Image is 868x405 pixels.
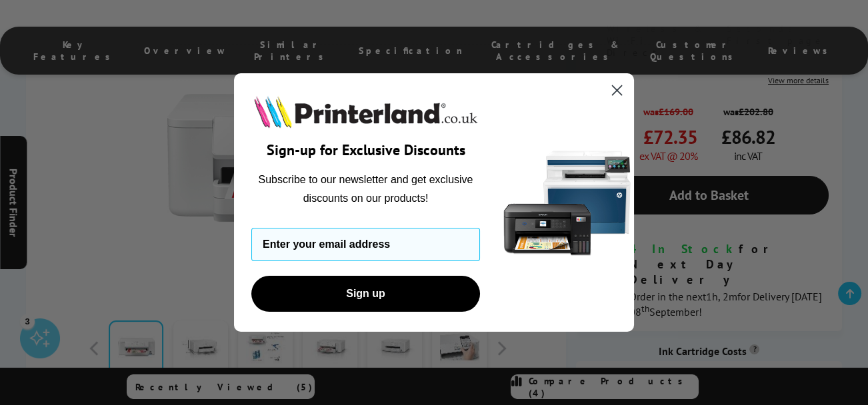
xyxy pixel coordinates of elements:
span: Subscribe to our newsletter and get exclusive discounts on our products! [259,174,473,204]
input: Enter your email address [251,228,480,261]
img: 5290a21f-4df8-4860-95f4-ea1e8d0e8904.png [501,73,634,332]
button: Close dialog [605,79,629,102]
span: Sign-up for Exclusive Discounts [267,141,465,159]
img: Printerland.co.uk [251,93,480,131]
button: Sign up [251,276,480,312]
